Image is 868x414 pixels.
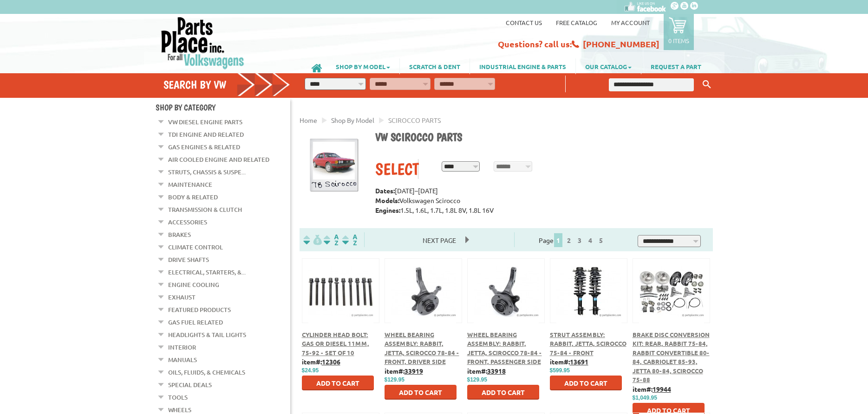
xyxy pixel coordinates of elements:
a: Accessories [168,216,207,228]
img: Sort by Sales Rank [340,235,359,245]
a: Gas Fuel Related [168,316,223,328]
a: Tools [168,391,188,403]
a: Home [300,116,317,124]
a: Air Cooled Engine and Related [168,153,269,166]
a: TDI Engine and Related [168,128,244,140]
a: Drive Shafts [168,254,209,266]
a: Wheel Bearing Assembly: Rabbit, Jetta, Scirocco 78-84 - Front, Driver Side [385,331,459,366]
a: Headlights & Tail Lights [168,329,246,341]
button: Add to Cart [302,376,374,390]
a: Interior [168,341,196,353]
a: INDUSTRIAL ENGINE & PARTS [470,58,575,74]
a: My Account [611,19,650,26]
a: Cylinder Head Bolt: Gas or Diesel 11mm, 75-92 - Set Of 10 [302,331,369,357]
a: Exhaust [168,291,196,303]
b: item#: [302,357,340,366]
u: 19944 [653,385,671,393]
strong: Engines: [375,206,400,214]
b: item#: [385,367,423,375]
a: SHOP BY MODEL [326,58,399,74]
a: Gas Engines & Related [168,141,240,153]
h4: Search by VW [163,78,291,91]
b: item#: [633,385,671,393]
a: Electrical, Starters, &... [168,266,246,278]
a: 0 items [664,14,694,50]
span: $24.95 [302,367,319,374]
span: $599.95 [550,367,570,374]
a: Engine Cooling [168,279,219,291]
span: SCIROCCO PARTS [388,116,441,124]
a: 5 [597,236,605,244]
span: $1,049.95 [633,395,657,401]
a: Strut Assembly: Rabbit, Jetta, Scirocco 75-84 - Front [550,331,627,357]
a: REQUEST A PART [641,58,711,74]
span: $129.95 [467,376,487,383]
h4: Shop By Category [156,102,290,112]
span: Add to Cart [482,388,525,396]
a: 3 [575,236,584,244]
button: Keyword Search [700,77,714,92]
img: Sort by Headline [322,235,340,245]
b: item#: [550,357,588,366]
img: Parts Place Inc! [160,16,245,70]
span: 1 [554,233,562,247]
a: Contact us [506,19,542,26]
a: VW Diesel Engine Parts [168,116,242,128]
a: Struts, Chassis & Suspe... [168,166,246,178]
a: Body & Related [168,191,218,203]
a: Transmission & Clutch [168,204,242,216]
p: 0 items [668,37,689,45]
span: $129.95 [385,376,405,383]
a: Maintenance [168,178,212,191]
div: Page [514,232,630,247]
a: 4 [586,236,594,244]
a: Brakes [168,229,191,241]
a: OUR CATALOG [576,58,641,74]
a: Featured Products [168,304,231,316]
img: filterpricelow.svg [303,235,322,245]
strong: Dates: [375,186,395,195]
a: Brake Disc Conversion Kit: Rear, Rabbit 75-84, Rabbit Convertible 80-84, Cabriolet 85-93, Jetta 8... [633,331,710,384]
a: Manuals [168,354,197,366]
img: Scirocco [307,138,361,193]
a: Oils, Fluids, & Chemicals [168,366,245,378]
div: Select [375,159,418,179]
u: 33918 [487,367,506,375]
a: Shop By Model [331,116,374,124]
u: 12306 [322,357,340,366]
a: Next Page [413,236,465,244]
a: Climate Control [168,241,223,253]
span: Add to Cart [316,379,359,387]
strong: Models: [375,196,399,204]
u: 33919 [405,367,423,375]
a: SCRATCH & DENT [400,58,470,74]
h1: VW Scirocco parts [375,130,706,145]
button: Add to Cart [550,376,622,390]
a: Special Deals [168,379,212,391]
span: Add to Cart [564,379,607,387]
button: Add to Cart [385,385,457,400]
button: Add to Cart [467,385,539,400]
a: Free Catalog [556,19,597,26]
span: Next Page [413,233,465,247]
p: [DATE]–[DATE] Volkswagen Scirocco 1.5L, 1.6L, 1.7L, 1.8L 8V, 1.8L 16V [375,186,706,215]
u: 13691 [570,357,588,366]
b: item#: [467,367,506,375]
a: Wheel Bearing Assembly: Rabbit, Jetta, Scirocco 78-84 - Front, Passenger Side [467,331,542,366]
span: Add to Cart [399,388,442,396]
a: 2 [565,236,573,244]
